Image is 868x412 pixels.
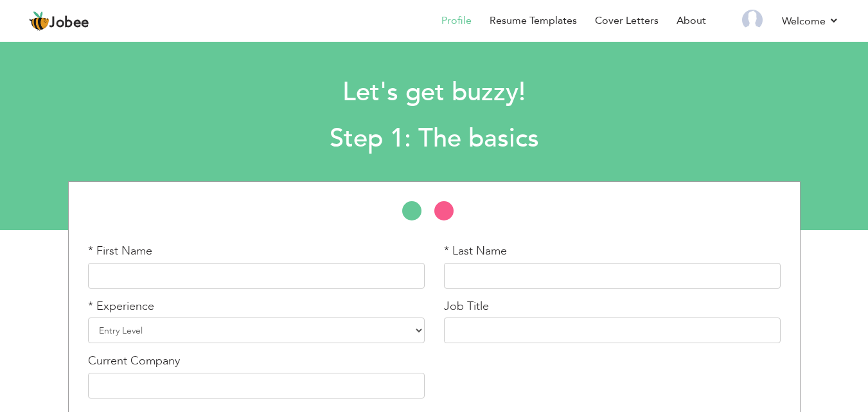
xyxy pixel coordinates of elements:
[782,13,839,29] a: Welcome
[742,10,763,30] img: Profile Img
[88,243,152,260] label: * First Name
[490,13,577,28] a: Resume Templates
[444,243,507,260] label: * Last Name
[88,353,180,370] label: Current Company
[49,16,89,30] span: Jobee
[29,11,89,31] a: Jobee
[29,11,49,31] img: jobee.io
[441,13,472,28] a: Profile
[118,122,750,156] h2: Step 1: The basics
[88,298,154,315] label: * Experience
[118,76,750,109] h1: Let's get buzzy!
[595,13,659,28] a: Cover Letters
[444,298,489,315] label: Job Title
[677,13,706,28] a: About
